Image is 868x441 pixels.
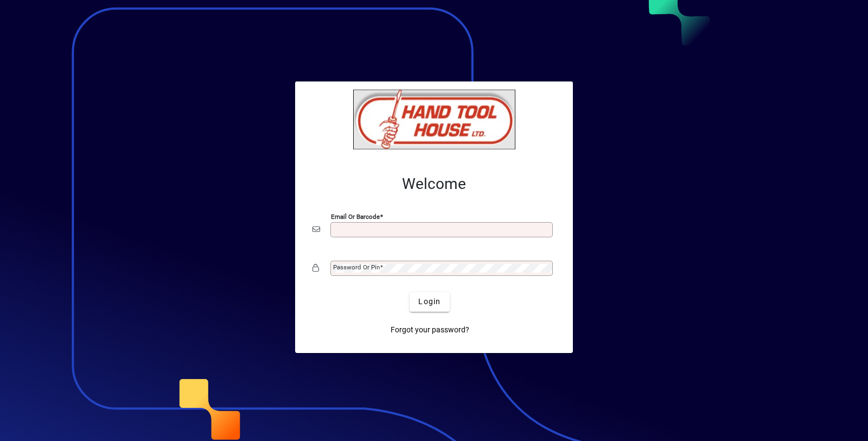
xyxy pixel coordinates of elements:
[391,324,469,336] span: Forgot your password?
[312,175,556,193] h2: Welcome
[331,212,380,220] mat-label: Email or Barcode
[333,263,380,271] mat-label: Password or Pin
[386,320,474,340] a: Forgot your password?
[418,296,441,307] span: Login
[410,292,449,312] button: Login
